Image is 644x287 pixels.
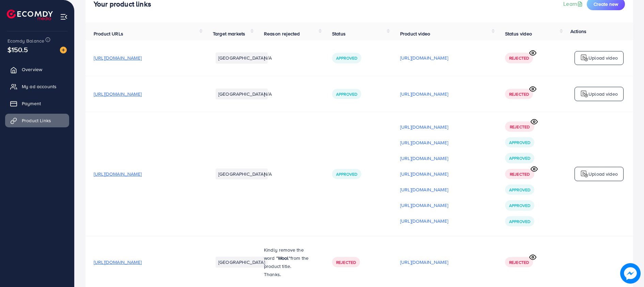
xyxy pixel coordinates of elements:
[264,30,300,37] span: Reason rejected
[580,90,588,98] img: logo
[588,90,618,98] p: Upload video
[400,186,448,194] p: [URL][DOMAIN_NAME]
[510,171,530,177] span: Rejected
[264,270,316,278] p: Thanks.
[509,259,529,265] span: Rejected
[278,255,289,261] strong: Wool
[510,124,530,130] span: Rejected
[509,155,530,161] span: Approved
[5,63,69,76] a: Overview
[332,30,346,37] span: Status
[505,30,532,37] span: Status video
[580,170,588,178] img: logo
[400,30,430,37] span: Product video
[22,83,57,90] span: My ad accounts
[509,203,530,208] span: Approved
[400,123,448,131] p: [URL][DOMAIN_NAME]
[7,37,44,44] span: Ecomdy Balance
[94,171,142,177] span: [URL][DOMAIN_NAME]
[620,263,641,284] img: image
[216,89,268,99] li: [GEOGRAPHIC_DATA]
[22,117,51,124] span: Product Links
[336,259,356,265] span: Rejected
[7,10,53,20] img: logo
[216,52,268,63] li: [GEOGRAPHIC_DATA]
[290,255,292,261] span: f
[400,139,448,147] p: [URL][DOMAIN_NAME]
[94,91,142,97] span: [URL][DOMAIN_NAME]
[94,54,142,61] span: [URL][DOMAIN_NAME]
[94,30,123,37] span: Product URLs
[400,258,448,266] p: [URL][DOMAIN_NAME]
[509,91,529,97] span: Rejected
[94,259,142,266] span: [URL][DOMAIN_NAME]
[213,30,245,37] span: Target markets
[60,47,67,53] img: image
[336,171,357,177] span: Approved
[264,54,272,61] span: N/A
[60,13,68,21] img: menu
[216,169,268,179] li: [GEOGRAPHIC_DATA]
[336,91,357,97] span: Approved
[400,90,448,98] p: [URL][DOMAIN_NAME]
[588,54,618,62] p: Upload video
[5,80,69,93] a: My ad accounts
[264,171,272,177] span: N/A
[594,1,618,7] span: Create new
[5,114,69,127] a: Product Links
[580,54,588,62] img: logo
[22,66,42,73] span: Overview
[400,54,448,62] p: [URL][DOMAIN_NAME]
[400,170,448,178] p: [URL][DOMAIN_NAME]
[509,55,529,61] span: Rejected
[5,97,69,110] a: Payment
[509,140,530,145] span: Approved
[588,170,618,178] p: Upload video
[336,55,357,61] span: Approved
[509,187,530,193] span: Approved
[264,91,272,97] span: N/A
[216,257,268,268] li: [GEOGRAPHIC_DATA]
[400,201,448,209] p: [URL][DOMAIN_NAME]
[570,28,586,35] span: Actions
[400,217,448,225] p: [URL][DOMAIN_NAME]
[7,45,28,54] span: $150.5
[264,246,316,270] p: Kindly remove the word " " rom the product title.
[509,219,530,224] span: Approved
[400,154,448,162] p: [URL][DOMAIN_NAME]
[22,100,41,107] span: Payment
